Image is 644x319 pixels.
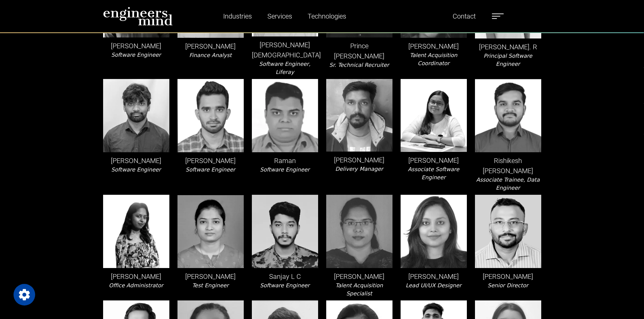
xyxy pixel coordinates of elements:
[401,155,467,165] p: [PERSON_NAME]
[401,195,467,268] img: leader-img
[326,79,392,152] img: leader-img
[335,282,383,297] i: Talent Acquisition Specialist
[177,79,244,152] img: leader-img
[410,52,457,67] i: Talent Acquisition Coordinator
[177,41,244,51] p: [PERSON_NAME]
[103,271,169,282] p: [PERSON_NAME]
[475,156,541,176] p: Rishikesh [PERSON_NAME]
[252,79,318,152] img: leader-img
[103,41,169,51] p: [PERSON_NAME]
[103,156,169,166] p: [PERSON_NAME]
[103,7,173,26] img: logo
[450,8,478,24] a: Contact
[326,271,392,282] p: [PERSON_NAME]
[252,271,318,282] p: Sanjay L C
[487,282,528,289] i: Senior Director
[305,8,349,24] a: Technologies
[329,62,389,68] i: Sr. Technical Recruiter
[335,166,383,172] i: Delivery Manager
[326,41,392,61] p: Prince [PERSON_NAME]
[252,40,318,60] p: [PERSON_NAME][DEMOGRAPHIC_DATA]
[111,166,161,173] i: Software Engineer
[401,41,467,51] p: [PERSON_NAME]
[401,79,467,152] img: leader-img
[252,195,318,268] img: leader-img
[186,166,235,173] i: Software Engineer
[103,195,169,268] img: leader-img
[252,156,318,166] p: Raman
[109,282,163,289] i: Office Administrator
[220,8,255,24] a: Industries
[265,8,295,24] a: Services
[192,282,229,289] i: Test Engineer
[326,155,392,165] p: [PERSON_NAME]
[189,52,232,58] i: Finance Analyst
[475,79,541,152] img: leader-img
[177,271,244,282] p: [PERSON_NAME]
[401,271,467,282] p: [PERSON_NAME]
[259,61,311,75] i: Software Engineer, Liferay
[177,195,244,268] img: leader-img
[260,166,310,173] i: Software Engineer
[475,195,541,268] img: leader-img
[484,53,532,67] i: Principal Software Engineer
[476,177,540,191] i: Associate Trainee, Data Engineer
[475,271,541,282] p: [PERSON_NAME]
[111,52,161,58] i: Software Engineer
[326,195,392,268] img: leader-img
[406,282,461,289] i: Lead UI/UX Designer
[177,156,244,166] p: [PERSON_NAME]
[260,282,310,289] i: Software Engineer
[475,42,541,52] p: [PERSON_NAME]. R
[103,79,169,152] img: leader-img
[408,166,459,181] i: Associate Software Engineer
